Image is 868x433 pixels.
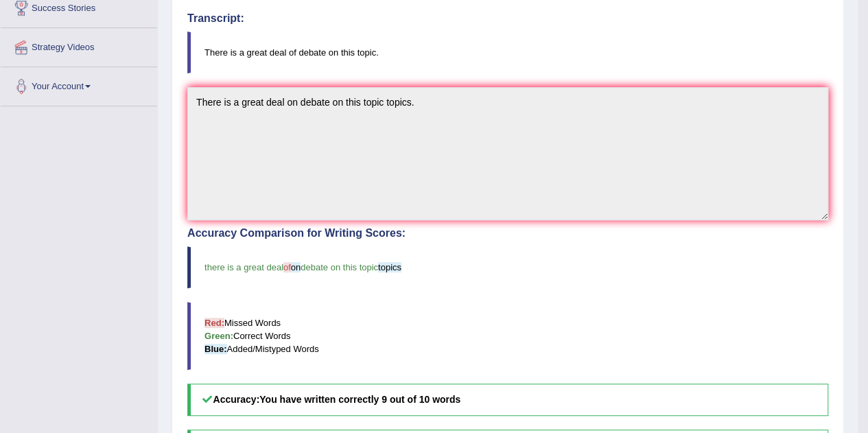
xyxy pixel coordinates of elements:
[301,262,378,272] span: debate on this topic
[187,302,828,370] blockquote: Missed Words Correct Words Added/Mistyped Words
[187,384,828,416] h5: Accuracy:
[291,262,301,272] span: on
[204,318,224,328] b: Red:
[187,12,828,25] h4: Transcript:
[283,262,291,272] span: of
[259,394,460,405] b: You have written correctly 9 out of 10 words
[204,344,227,354] b: Blue:
[1,28,157,62] a: Strategy Videos
[378,262,401,272] span: topics
[204,262,283,272] span: there is a great deal
[187,32,828,73] blockquote: There is a great deal of debate on this topic.
[204,331,233,341] b: Green:
[1,67,157,102] a: Your Account
[187,227,828,239] h4: Accuracy Comparison for Writing Scores:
